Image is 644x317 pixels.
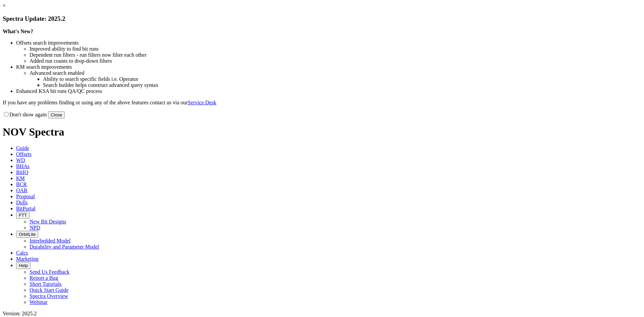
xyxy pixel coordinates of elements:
h3: Spectra Update: 2025.2 [3,15,641,22]
li: Search builder helps construct advanced query syntax [43,82,641,88]
a: Service Desk [188,100,216,105]
span: FTT [19,213,27,218]
a: Webinar [30,299,48,305]
li: Advanced search enabled [30,70,641,76]
a: Report a Bug [30,275,58,281]
span: KM [16,175,25,181]
a: Interbedded Model [30,238,70,244]
input: Don't show again [4,112,8,116]
span: Proposal [16,194,35,199]
div: Version: 2025.2 [3,311,641,317]
a: Short Tutorials [30,281,62,287]
span: Dulls [16,200,28,205]
span: WD [16,157,25,163]
a: Quick Start Guide [30,287,68,293]
li: Ability to search specific fields i.e. Operator [43,76,641,82]
a: Send Us Feedback [30,269,69,275]
li: KM search improvements [16,64,641,70]
span: OrbitLite [19,232,36,237]
li: Improved ability to find bit runs [30,46,641,52]
span: OAR [16,188,28,193]
strong: What's New? [3,29,33,34]
span: Help [19,263,28,268]
span: BCR [16,181,27,187]
a: NPD [30,225,40,230]
span: Guide [16,145,29,151]
span: BHAs [16,163,30,169]
a: Durability and Parameter Model [30,244,99,250]
a: × [3,3,6,8]
span: BitPortal [16,206,36,211]
li: Offsets search improvements [16,40,641,46]
span: Calcs [16,250,28,256]
h1: NOV Spectra [3,126,641,138]
li: Enhanced KSA bit runs QA/QC process [16,88,641,94]
button: Close [48,111,65,118]
li: Added run counts to drop-down filters [30,58,641,64]
a: New Bit Designs [30,219,66,224]
span: Marketing [16,256,39,262]
a: Spectra Overview [30,293,68,299]
li: Dependent run filters - run filters now filter each other [30,52,641,58]
span: Offsets [16,151,32,157]
label: Don't show again [3,112,47,117]
span: BitIQ [16,169,28,175]
p: If you have any problems finding or using any of the above features contact us via our [3,100,641,106]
